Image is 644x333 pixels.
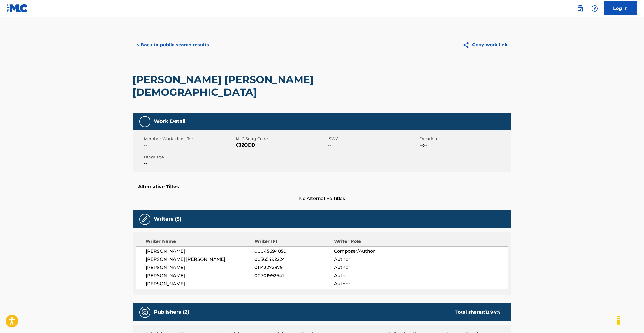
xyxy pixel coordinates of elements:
[133,73,360,99] h2: [PERSON_NAME] [PERSON_NAME] [DEMOGRAPHIC_DATA]
[334,264,407,271] span: Author
[614,312,623,329] div: Drag
[334,256,407,263] span: Author
[138,184,506,190] h5: Alternative Titles
[462,42,472,49] img: Copy work link
[144,136,234,142] span: Member Work Identifier
[144,142,234,149] span: --
[574,3,586,14] a: Public Search
[7,4,28,12] img: MLC Logo
[144,154,234,160] span: Language
[589,3,600,14] div: Help
[254,272,334,279] span: 00701992641
[142,216,148,223] img: Writers
[254,256,334,263] span: 00565492224
[334,248,407,255] span: Composer/Author
[334,280,407,287] span: Author
[146,264,254,271] span: [PERSON_NAME]
[146,256,254,263] span: [PERSON_NAME] [PERSON_NAME]
[616,306,644,333] iframe: Chat Widget
[328,142,418,149] span: --
[142,118,148,125] img: Work Detail
[334,272,407,279] span: Author
[334,238,407,245] div: Writer Role
[591,5,598,12] img: help
[154,216,181,222] h5: Writers (5)
[254,238,334,245] div: Writer IPI
[254,264,334,271] span: 01143272879
[236,136,326,142] span: MLC Song Code
[144,160,234,167] span: --
[485,309,500,315] span: 12.94 %
[133,38,213,52] button: < Back to public search results
[577,5,583,12] img: search
[420,136,510,142] span: Duration
[254,248,334,255] span: 00045694850
[458,38,511,52] button: Copy work link
[146,248,254,255] span: [PERSON_NAME]
[133,195,511,202] span: No Alternative Titles
[146,280,254,287] span: [PERSON_NAME]
[142,309,148,316] img: Publishers
[145,238,254,245] div: Writer Name
[254,280,334,287] span: --
[420,142,510,149] span: --:--
[236,142,326,149] span: CJ2ODD
[146,272,254,279] span: [PERSON_NAME]
[455,309,500,316] div: Total shares:
[328,136,418,142] span: ISWC
[154,118,185,125] h5: Work Detail
[604,1,637,15] a: Log In
[154,309,189,315] h5: Publishers (2)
